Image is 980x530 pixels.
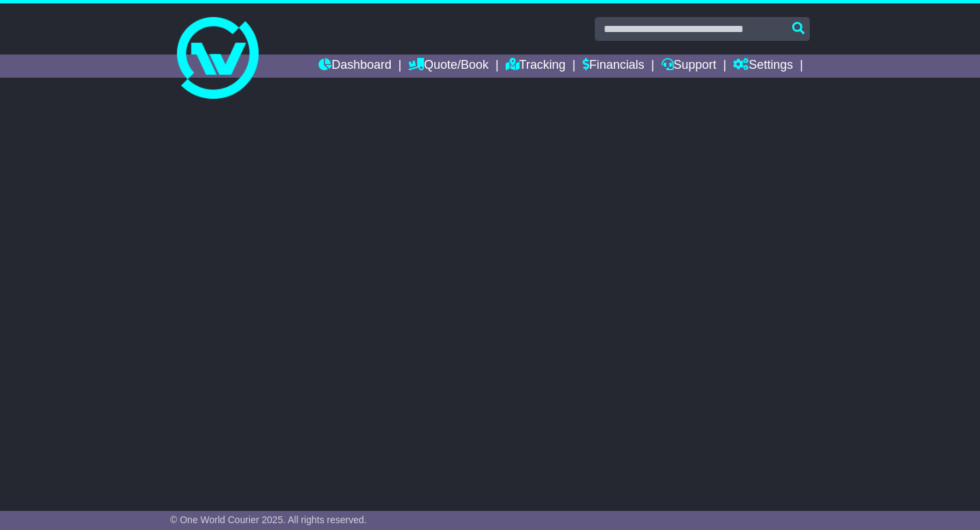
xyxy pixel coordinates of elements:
a: Support [661,54,717,78]
a: Dashboard [318,54,391,78]
a: Quote/Book [408,54,489,78]
a: Tracking [506,54,566,78]
span: © One World Courier 2025. All rights reserved. [170,514,367,525]
a: Financials [583,54,644,78]
a: Settings [733,54,793,78]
